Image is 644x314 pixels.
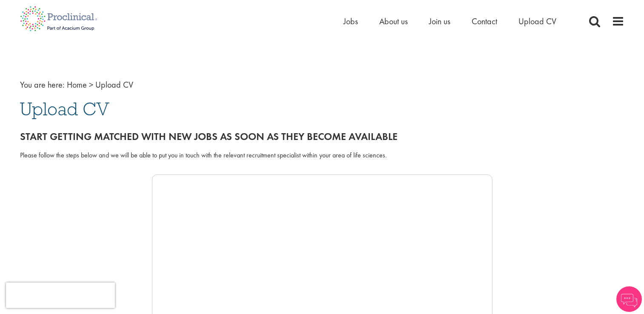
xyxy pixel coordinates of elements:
a: Join us [429,16,450,27]
a: Upload CV [518,16,556,27]
span: You are here: [20,79,65,90]
a: breadcrumb link [67,79,87,90]
div: Please follow the steps below and we will be able to put you in touch with the relevant recruitme... [20,151,624,160]
img: Chatbot [616,286,642,312]
span: Upload CV [20,97,109,120]
a: About us [379,16,408,27]
a: Contact [472,16,497,27]
h2: Start getting matched with new jobs as soon as they become available [20,131,624,142]
iframe: reCAPTCHA [6,283,115,308]
a: Jobs [343,16,358,27]
span: Upload CV [95,79,133,90]
span: > [89,79,93,90]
